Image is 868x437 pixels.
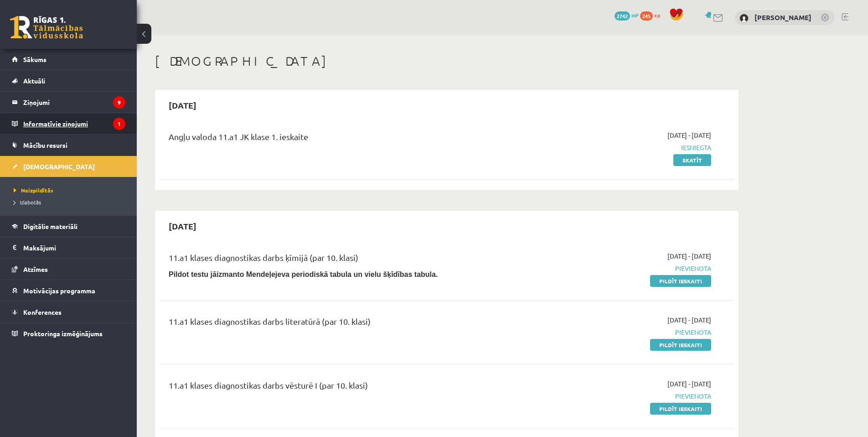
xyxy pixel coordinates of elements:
[14,198,128,206] a: Izlabotās
[10,16,83,39] a: Rīgas 1. Tālmācības vidusskola
[12,302,125,323] a: Konferences
[12,323,125,344] a: Proktoringa izmēģinājums
[23,92,125,113] legend: Ziņojumi
[650,403,711,415] a: Pildīt ieskaiti
[667,251,711,261] span: [DATE] - [DATE]
[155,53,739,69] h1: [DEMOGRAPHIC_DATA]
[667,315,711,325] span: [DATE] - [DATE]
[23,222,77,230] span: Digitālie materiāli
[640,11,653,21] span: 245
[539,143,711,152] span: Iesniegta
[12,216,125,237] a: Digitālie materiāli
[539,391,711,401] span: Pievienota
[23,286,95,295] span: Motivācijas programma
[12,70,125,91] a: Aktuāli
[539,328,711,337] span: Pievienota
[23,237,125,258] legend: Maksājumi
[23,308,62,316] span: Konferences
[12,237,125,258] a: Maksājumi
[14,186,128,194] a: Neizpildītās
[113,118,125,130] i: 1
[14,187,53,194] span: Neizpildītās
[12,156,125,177] a: [DEMOGRAPHIC_DATA]
[654,11,660,19] span: xp
[615,11,639,19] a: 2742 mP
[667,130,711,140] span: [DATE] - [DATE]
[12,135,125,156] a: Mācību resursi
[23,162,95,171] span: [DEMOGRAPHIC_DATA]
[754,13,811,22] a: [PERSON_NAME]
[12,92,125,113] a: Ziņojumi9
[12,113,125,134] a: Informatīvie ziņojumi1
[160,94,206,116] h2: [DATE]
[169,379,526,396] div: 11.a1 klases diagnostikas darbs vēsturē I (par 10. klasi)
[169,315,526,332] div: 11.a1 klases diagnostikas darbs literatūrā (par 10. klasi)
[640,11,665,19] a: 245 xp
[615,11,630,21] span: 2742
[23,77,45,85] span: Aktuāli
[169,130,526,147] div: Angļu valoda 11.a1 JK klase 1. ieskaite
[160,215,206,237] h2: [DATE]
[631,11,639,19] span: mP
[14,198,41,206] span: Izlabotās
[539,264,711,273] span: Pievienota
[23,141,67,149] span: Mācību resursi
[673,154,711,166] a: Skatīt
[113,96,125,109] i: 9
[169,271,438,278] b: Pildot testu jāizmanto Mendeļejeva periodiskā tabula un vielu šķīdības tabula.
[23,329,103,338] span: Proktoringa izmēģinājums
[739,14,749,23] img: Kristaps Borisovs
[23,113,125,134] legend: Informatīvie ziņojumi
[169,251,526,268] div: 11.a1 klases diagnostikas darbs ķīmijā (par 10. klasi)
[23,265,48,273] span: Atzīmes
[667,379,711,389] span: [DATE] - [DATE]
[650,275,711,287] a: Pildīt ieskaiti
[12,259,125,280] a: Atzīmes
[12,280,125,301] a: Motivācijas programma
[650,339,711,351] a: Pildīt ieskaiti
[23,55,46,63] span: Sākums
[12,49,125,70] a: Sākums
